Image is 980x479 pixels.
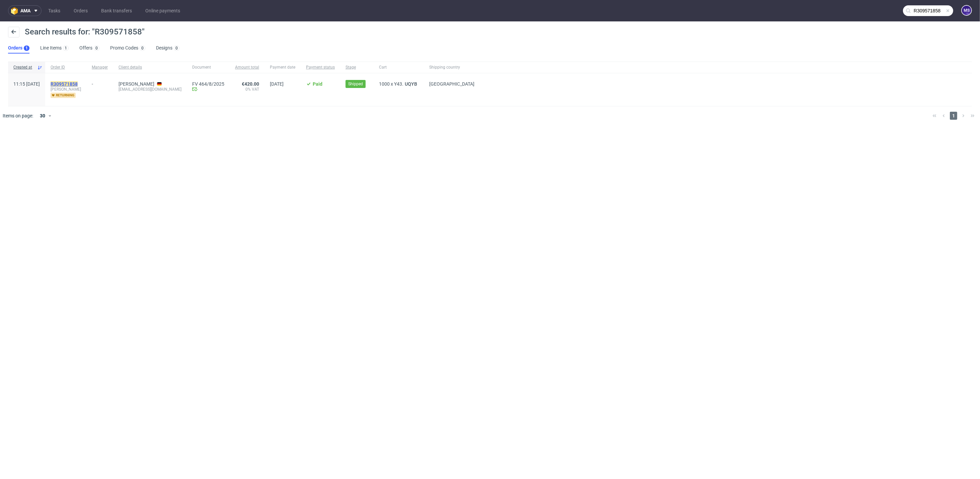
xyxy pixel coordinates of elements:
[119,65,181,70] span: Client details
[306,65,335,70] span: Payment status
[3,112,33,119] span: Items on page:
[141,5,184,16] a: Online payments
[8,43,29,54] a: Orders1
[51,81,79,87] a: R309571858
[141,46,144,51] div: 0
[92,79,108,87] div: -
[270,65,295,70] span: Payment date
[51,81,78,87] mark: R309571858
[270,81,284,87] span: [DATE]
[192,81,224,87] a: FV 464/8/2025
[11,7,20,15] img: logo
[20,8,30,13] span: ama
[379,81,390,87] span: 1000
[44,5,64,16] a: Tasks
[235,87,259,92] span: 0% VAT
[156,43,179,54] a: Designs0
[192,65,224,70] span: Document
[348,81,363,87] span: Shipped
[962,6,971,15] figcaption: MS
[25,46,28,51] div: 1
[235,65,259,70] span: Amount total
[403,81,419,87] a: UQYB
[79,43,99,54] a: Offers0
[13,65,34,70] span: Created at
[175,46,178,51] div: 0
[346,65,368,70] span: Stage
[97,5,136,16] a: Bank transfers
[95,46,98,51] div: 0
[119,87,181,92] div: [EMAIL_ADDRESS][DOMAIN_NAME]
[25,27,145,36] span: Search results for: "R309571858"
[51,93,76,98] span: returning
[119,81,154,87] a: [PERSON_NAME]
[51,65,81,70] span: Order ID
[394,81,403,87] span: Y43.
[379,65,419,70] span: Cart
[379,81,419,87] div: x
[40,43,69,54] a: Line Items1
[13,81,40,87] span: 11:15 [DATE]
[110,43,145,54] a: Promo Codes0
[70,5,92,16] a: Orders
[8,5,42,16] button: ama
[950,112,957,120] span: 1
[313,81,322,87] span: Paid
[65,46,67,51] div: 1
[92,65,108,70] span: Manager
[242,81,259,87] span: €420.00
[429,81,474,87] span: [GEOGRAPHIC_DATA]
[429,65,474,70] span: Shipping country
[36,111,48,120] div: 30
[51,87,81,92] span: [PERSON_NAME]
